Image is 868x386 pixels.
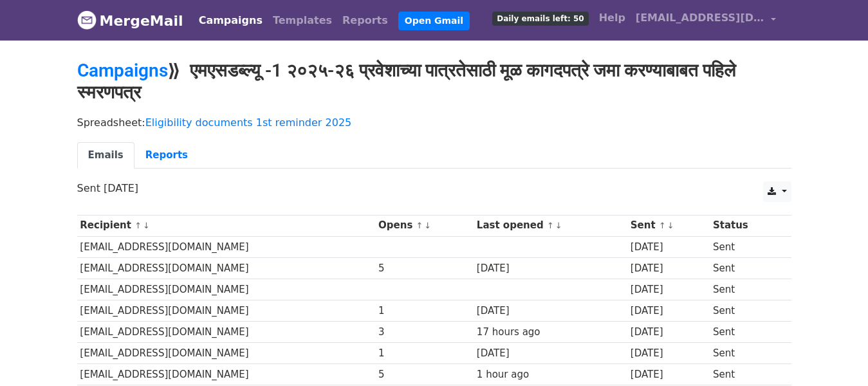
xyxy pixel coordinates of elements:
[134,221,142,230] a: ↑
[477,367,624,382] div: 1 hour ago
[424,221,431,230] a: ↓
[710,343,780,364] td: Sent
[77,142,134,169] a: Emails
[594,5,631,31] a: Help
[77,257,376,279] td: [EMAIL_ADDRESS][DOMAIN_NAME]
[547,221,554,230] a: ↑
[77,10,97,30] img: MergeMail logo
[474,215,627,236] th: Last opened
[145,116,352,129] a: Eligibility documents 1st reminder 2025
[710,215,780,236] th: Status
[337,8,393,33] a: Reports
[77,116,791,129] p: Spreadsheet:
[710,300,780,322] td: Sent
[631,325,707,340] div: [DATE]
[77,322,376,343] td: [EMAIL_ADDRESS][DOMAIN_NAME]
[77,236,376,257] td: [EMAIL_ADDRESS][DOMAIN_NAME]
[636,10,764,26] span: [EMAIL_ADDRESS][DOMAIN_NAME]
[710,364,780,385] td: Sent
[77,364,376,385] td: [EMAIL_ADDRESS][DOMAIN_NAME]
[477,325,624,340] div: 17 hours ago
[710,279,780,300] td: Sent
[555,221,562,230] a: ↓
[77,279,376,300] td: [EMAIL_ADDRESS][DOMAIN_NAME]
[378,325,470,340] div: 3
[134,142,199,169] a: Reports
[378,304,470,318] div: 1
[710,322,780,343] td: Sent
[477,304,624,318] div: [DATE]
[375,215,474,236] th: Opens
[77,343,376,364] td: [EMAIL_ADDRESS][DOMAIN_NAME]
[477,261,624,276] div: [DATE]
[477,346,624,361] div: [DATE]
[416,221,423,230] a: ↑
[268,8,337,33] a: Templates
[631,346,707,361] div: [DATE]
[398,12,470,30] a: Open Gmail
[631,261,707,276] div: [DATE]
[77,300,376,322] td: [EMAIL_ADDRESS][DOMAIN_NAME]
[627,215,710,236] th: Sent
[194,8,268,33] a: Campaigns
[378,261,470,276] div: 5
[631,282,707,297] div: [DATE]
[492,12,588,26] span: Daily emails left: 50
[77,60,168,81] a: Campaigns
[77,7,183,34] a: MergeMail
[487,5,593,31] a: Daily emails left: 50
[378,367,470,382] div: 5
[710,236,780,257] td: Sent
[378,346,470,361] div: 1
[631,5,781,35] a: [EMAIL_ADDRESS][DOMAIN_NAME]
[143,221,150,230] a: ↓
[631,304,707,318] div: [DATE]
[77,181,791,195] p: Sent [DATE]
[659,221,666,230] a: ↑
[710,257,780,279] td: Sent
[667,221,674,230] a: ↓
[77,215,376,236] th: Recipient
[77,60,791,103] h2: ⟫ एमएसडब्ल्यू -1 २०२५-२६ प्रवेशाच्या पात्रतेसाठी मूळ कागदपत्रे जमा करण्याबाबत पहिले स्मरणपत्र
[631,240,707,255] div: [DATE]
[631,367,707,382] div: [DATE]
